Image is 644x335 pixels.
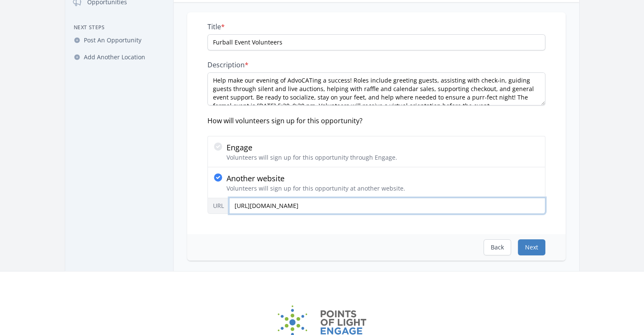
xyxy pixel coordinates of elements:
a: Post An Opportunity [69,33,170,48]
button: Back [484,239,511,255]
span: Add Another Location [84,53,145,61]
h3: Next Steps [69,24,170,31]
p: Volunteers will sign up for this opportunity at another website. [227,184,405,193]
input: https://www.example.com [229,198,545,214]
p: Engage [227,141,397,153]
a: Add Another Location [69,50,170,65]
span: Post An Opportunity [84,36,141,44]
p: Volunteers will sign up for this opportunity through Engage. [227,153,397,162]
label: Title [207,22,545,31]
label: URL [207,198,229,214]
button: Next [518,239,545,255]
label: Description [207,61,545,69]
div: How will volunteers sign up for this opportunity? [207,116,545,126]
p: Another website [227,172,405,184]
